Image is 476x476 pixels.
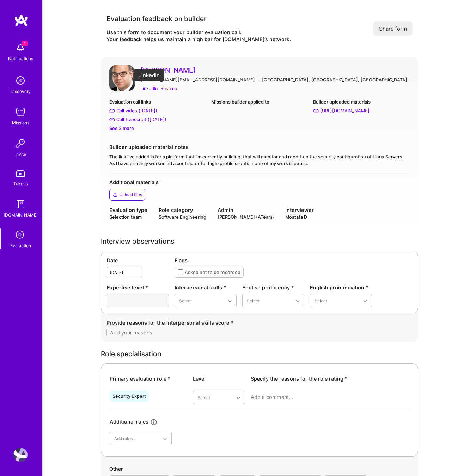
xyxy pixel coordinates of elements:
[110,418,148,426] div: Additional roles
[109,125,206,132] div: See 2 more
[247,297,260,305] div: Select
[112,192,118,198] i: icon Upload2
[251,375,409,382] div: Specify the reasons for the role rating *
[150,418,158,426] i: icon Info
[106,29,291,43] div: Use this form to document your builder evaluation call. Your feedback helps us maintain a high ba...
[159,206,206,214] div: Role category
[16,170,25,177] img: tokens
[296,300,299,303] i: icon Chevron
[14,14,28,27] img: logo
[218,214,274,220] div: [PERSON_NAME] (ATeam)
[364,300,367,303] i: icon Chevron
[211,98,307,106] div: Missions builder applied to
[13,74,28,88] img: discovery
[11,88,31,95] div: Discovery
[175,284,237,291] div: Interpersonal skills *
[22,41,28,46] span: 1
[109,465,410,475] div: Other
[107,284,169,291] div: Expertise level *
[106,319,413,326] div: Provide reasons for the interpersonal skills score *
[228,300,232,303] i: icon Chevron
[242,284,304,291] div: English proficiency *
[310,284,372,291] div: English pronunciation *
[15,150,26,158] div: Invite
[285,214,314,220] div: Mostafa D
[110,375,187,382] div: Primary evaluation role *
[185,269,240,276] div: Asked not to be recorded
[373,21,413,36] button: Share form
[109,108,115,114] i: Call video (Sep 08, 2025)
[109,178,410,186] div: Additional materials
[258,76,259,83] div: ·
[218,206,274,214] div: Admin
[140,85,158,92] a: LinkedIn
[8,55,33,62] div: Notifications
[159,214,206,220] div: Software Engineering
[285,206,314,214] div: Interviewer
[163,437,167,441] i: icon Chevron
[101,238,418,245] div: Interview observations
[106,14,291,23] div: Evaluation feedback on builder
[4,211,38,219] div: [DOMAIN_NAME]
[160,85,177,92] a: Resume
[175,257,412,264] div: Flags
[10,242,31,249] div: Evaluation
[13,180,28,187] div: Tokens
[120,192,142,198] div: Upload files
[101,350,418,358] div: Role specialisation
[140,65,410,75] a: [PERSON_NAME]
[109,98,206,106] div: Evaluation call links
[109,107,206,114] a: Call video ([DATE])
[107,257,169,264] div: Date
[140,76,255,83] div: [PERSON_NAME][EMAIL_ADDRESS][DOMAIN_NAME]
[114,435,136,442] div: Add roles...
[109,206,147,214] div: Evaluation type
[197,394,210,401] div: Select
[237,396,240,400] i: icon Chevron
[14,228,27,242] i: icon SelectionTeam
[193,375,245,382] div: Level
[12,448,29,462] a: User Avatar
[109,116,206,123] a: Call transcript ([DATE])
[116,116,166,123] div: Call transcript (Sep 08, 2025)
[109,154,410,167] div: The link I've added is for a platform that I'm currently building, that will monitor and report o...
[116,107,157,114] div: Call video (Sep 08, 2025)
[313,107,409,114] a: [URL][DOMAIN_NAME]
[13,448,28,462] img: User Avatar
[109,214,147,220] div: Selection team
[112,394,146,399] div: Security Expert
[262,76,407,83] div: [GEOGRAPHIC_DATA], [GEOGRAPHIC_DATA], [GEOGRAPHIC_DATA]
[109,143,410,151] div: Builder uploaded material notes
[13,41,28,55] img: bell
[13,136,28,150] img: Invite
[13,105,28,119] img: teamwork
[179,297,192,305] div: Select
[320,107,370,114] div: https://linuxguard.io/
[109,117,115,123] i: Call transcript (Sep 08, 2025)
[13,197,28,211] img: guide book
[109,65,135,93] a: User Avatar
[313,98,409,106] div: Builder uploaded materials
[315,297,327,305] div: Select
[109,65,135,91] img: User Avatar
[313,108,319,114] i: https://linuxguard.io/
[12,119,29,126] div: Missions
